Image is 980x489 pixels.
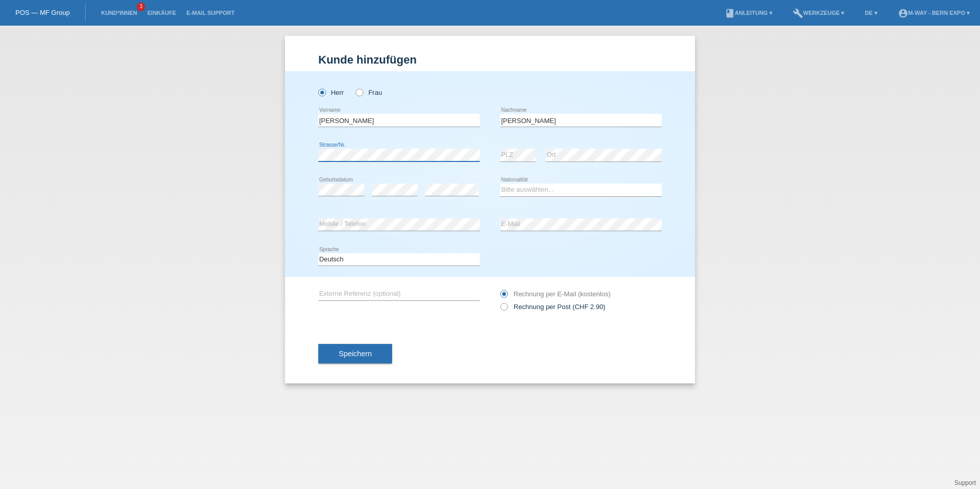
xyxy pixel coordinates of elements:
span: 3 [137,3,145,11]
input: Frau [356,89,362,95]
input: Rechnung per Post (CHF 2.90) [500,303,507,316]
input: Herr [318,89,325,95]
label: Frau [356,89,382,96]
a: Einkäufe [142,10,181,16]
i: build [793,8,803,18]
a: buildWerkzeuge ▾ [788,10,850,16]
label: Herr [318,89,344,96]
a: Support [954,479,976,486]
a: POS — MF Group [15,9,70,16]
i: account_circle [898,8,908,18]
input: Rechnung per E-Mail (kostenlos) [500,290,507,303]
h1: Kunde hinzufügen [318,53,662,66]
i: book [725,8,735,18]
span: Speichern [339,350,372,358]
a: bookAnleitung ▾ [720,10,778,16]
a: DE ▾ [860,10,882,16]
a: Kund*innen [96,10,142,16]
label: Rechnung per Post (CHF 2.90) [500,303,605,311]
a: E-Mail Support [181,10,240,16]
a: account_circlem-way - Bern Expo ▾ [893,10,975,16]
button: Speichern [318,344,392,363]
label: Rechnung per E-Mail (kostenlos) [500,290,610,298]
